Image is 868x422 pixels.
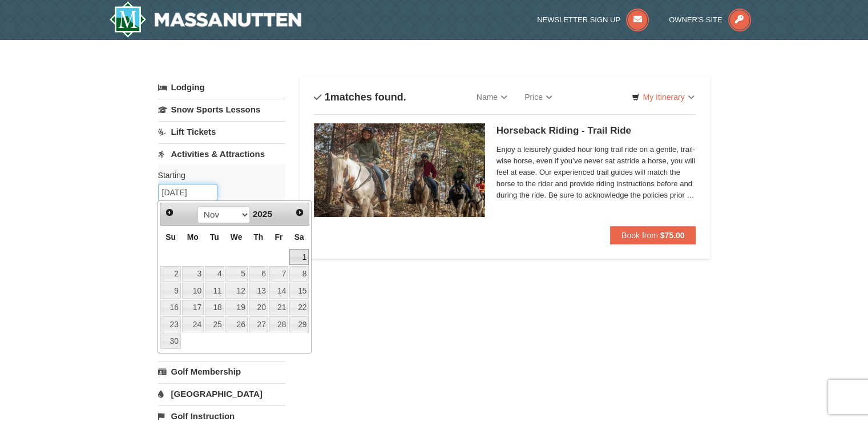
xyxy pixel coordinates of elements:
[289,300,309,316] a: 22
[468,86,516,108] a: Name
[289,316,309,332] a: 29
[253,232,263,242] span: Thursday
[158,383,285,404] a: [GEOGRAPHIC_DATA]
[537,15,649,24] a: Newsletter Sign Up
[109,1,302,38] a: Massanutten Resort
[182,316,204,332] a: 24
[289,249,309,265] a: 1
[269,300,289,316] a: 21
[669,15,722,24] span: Owner's Site
[496,144,696,201] span: Enjoy a leisurely guided hour long trail ride on a gentle, trail-wise horse, even if you’ve never...
[231,232,243,242] span: Wednesday
[610,226,696,244] button: Book from $75.00
[205,300,224,316] a: 18
[537,15,620,24] span: Newsletter Sign Up
[160,266,180,282] a: 2
[269,266,289,282] a: 7
[162,204,177,220] a: Prev
[225,316,248,332] a: 26
[249,266,268,282] a: 6
[289,283,309,299] a: 15
[621,231,658,240] span: Book from
[225,300,248,316] a: 19
[314,91,406,103] h4: matches found.
[182,300,204,316] a: 17
[292,204,308,220] a: Next
[109,1,302,38] img: Massanutten Resort Logo
[274,232,282,242] span: Friday
[210,232,219,242] span: Tuesday
[187,232,199,242] span: Monday
[269,316,289,332] a: 28
[160,300,180,316] a: 16
[225,283,248,299] a: 12
[660,231,685,240] strong: $75.00
[249,316,268,332] a: 27
[158,143,285,164] a: Activities & Attractions
[158,361,285,382] a: Golf Membership
[182,266,204,282] a: 3
[624,89,701,106] a: My Itinerary
[225,266,248,282] a: 5
[294,232,304,242] span: Saturday
[158,170,277,181] label: Starting
[158,99,285,120] a: Snow Sports Lessons
[165,232,176,242] span: Sunday
[160,316,180,332] a: 23
[249,283,268,299] a: 13
[496,125,696,136] h5: Horseback Riding - Trail Ride
[182,283,204,299] a: 10
[249,300,268,316] a: 20
[314,123,485,217] img: 21584748-79-4e8ac5ed.jpg
[205,283,224,299] a: 11
[269,283,289,299] a: 14
[295,208,304,217] span: Next
[205,266,224,282] a: 4
[160,283,180,299] a: 9
[289,266,309,282] a: 8
[325,91,330,103] span: 1
[165,208,174,217] span: Prev
[158,77,285,98] a: Lodging
[160,333,180,349] a: 30
[253,209,272,219] span: 2025
[205,316,224,332] a: 25
[669,15,751,24] a: Owner's Site
[158,121,285,142] a: Lift Tickets
[516,86,561,108] a: Price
